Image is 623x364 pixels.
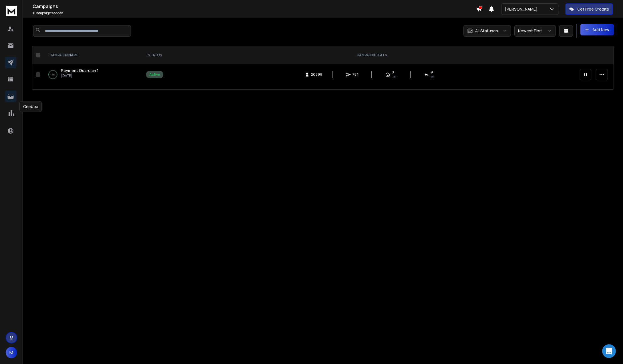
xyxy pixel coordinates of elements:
th: STATUS [143,46,167,64]
span: 20999 [311,72,322,77]
p: [DATE] [61,73,99,78]
button: M [6,347,17,358]
h1: Campaigns [33,3,476,10]
div: Active [149,72,160,77]
p: Campaigns added [33,11,476,15]
div: Open Intercom Messenger [602,344,616,358]
span: 1 [33,11,34,15]
button: Get Free Credits [565,3,613,15]
span: 794 [353,72,359,77]
p: [PERSON_NAME] [505,6,540,12]
span: 9 [431,70,433,75]
p: Get Free Credits [577,6,609,12]
button: Add New [580,24,614,35]
th: CAMPAIGN STATS [167,46,576,64]
p: All Statuses [475,28,498,34]
a: Payment Guardian 1 [61,68,99,73]
p: 3 % [51,72,55,77]
span: 0 [392,70,394,75]
img: logo [6,6,17,16]
span: 1 % [431,75,434,79]
button: Newest First [514,25,556,37]
div: Onebox [19,101,42,112]
span: 0% [392,75,396,79]
td: 3%Payment Guardian 1[DATE] [43,64,143,85]
th: CAMPAIGN NAME [43,46,143,64]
